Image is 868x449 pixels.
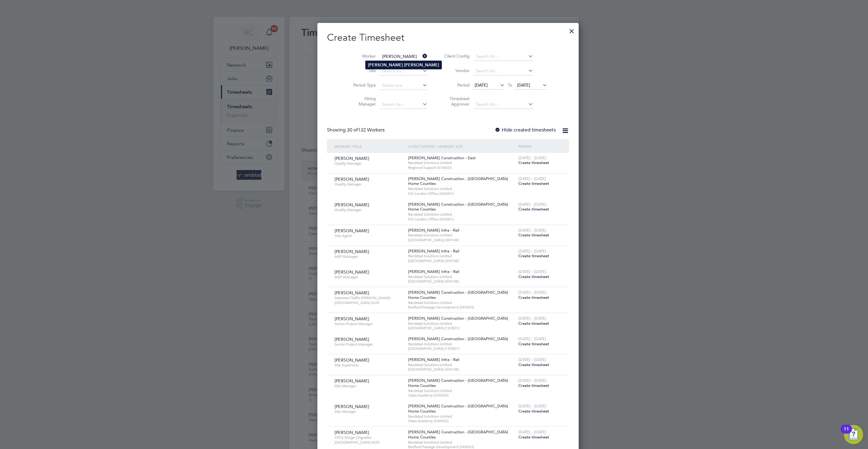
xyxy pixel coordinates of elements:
span: [PERSON_NAME] [335,378,369,384]
span: [PERSON_NAME] Construction - [GEOGRAPHIC_DATA] [408,316,508,321]
span: [DATE] - [DATE] [518,357,546,362]
span: Create timesheet [518,253,549,258]
span: To [506,81,514,89]
span: Gateman/Traffic [PERSON_NAME] [GEOGRAPHIC_DATA] 2025 [335,296,404,305]
span: Create timesheet [518,409,549,414]
span: Site Agent [335,233,404,238]
label: Site [349,68,376,73]
span: Create timesheet [518,341,549,346]
span: Senior Project Manager [335,342,404,347]
span: [PERSON_NAME] [335,337,369,342]
span: [PERSON_NAME] [335,404,369,409]
span: [PERSON_NAME] Construction - [GEOGRAPHIC_DATA] Home Counties [408,176,508,186]
span: Create timesheet [518,362,549,367]
span: Site Manager [335,409,404,414]
span: [PERSON_NAME] [335,249,369,254]
span: [DATE] - [DATE] [518,269,546,274]
span: [DATE] - [DATE] [518,316,546,321]
span: Randstad Solutions Limited [408,321,515,326]
span: [PERSON_NAME] Infra - Rail [408,248,459,254]
span: Create timesheet [518,207,549,212]
span: [PERSON_NAME] [335,176,369,182]
input: Search for... [474,52,533,61]
label: Timesheet Approver [442,96,470,107]
span: [DATE] - [DATE] [518,378,546,383]
span: [DATE] - [DATE] [518,176,546,181]
span: [DATE] [517,82,530,88]
span: Randstad Solutions Limited [408,186,515,191]
b: [PERSON_NAME] [404,62,439,68]
div: Showing [327,127,386,133]
span: Create timesheet [518,274,549,279]
span: Randstad Solutions Limited [408,342,515,346]
label: Client Config [442,53,470,59]
span: Bedford Passage Development (54X003) [408,305,515,310]
span: HO London Office (54A001) [408,191,515,196]
span: [GEOGRAPHIC_DATA] (300148) [408,279,515,284]
span: [PERSON_NAME] Construction - [GEOGRAPHIC_DATA] [408,336,508,341]
span: Quality Manager [335,182,404,187]
span: [PERSON_NAME] [335,316,369,321]
span: [PERSON_NAME] [335,430,369,435]
div: 11 [844,429,849,437]
span: [PERSON_NAME] [335,156,369,161]
span: Oasis Academy (54X002) [408,419,515,423]
span: [PERSON_NAME] Construction - [GEOGRAPHIC_DATA] Home Counties [408,378,508,388]
span: [PERSON_NAME] Infra - Rail [408,228,459,233]
span: [PERSON_NAME] Construction - [GEOGRAPHIC_DATA] Home Counties [408,202,508,212]
span: [PERSON_NAME] [335,357,369,363]
input: Search for... [474,100,533,109]
div: Client Config / Vendor / Site [407,139,517,153]
span: Quality Manager [335,207,404,212]
button: Open Resource Center, 11 new notifications [844,425,863,444]
h2: Create Timesheet [327,31,569,44]
span: [GEOGRAPHIC_DATA] (13CB01) [408,346,515,351]
span: Randstad Solutions Limited [408,233,515,238]
span: Randstad Solutions Limited [408,388,515,393]
span: [PERSON_NAME] Infra - Rail [408,269,459,274]
span: [PERSON_NAME] Construction - [GEOGRAPHIC_DATA] Home Counties [408,429,508,440]
span: [DATE] - [DATE] [518,429,546,435]
label: Vendor [442,68,470,73]
span: [PERSON_NAME] [335,269,369,275]
span: Site Supervisor [335,363,404,368]
span: 30 of [347,127,358,133]
input: Search for... [380,100,427,109]
span: [DATE] - [DATE] [518,228,546,233]
span: [PERSON_NAME] Infra - Rail [408,357,459,362]
span: MEP MAnager [335,254,404,259]
span: Randstad Solutions Limited [408,212,515,217]
span: [DATE] - [DATE] [518,290,546,295]
input: Select one [380,81,427,90]
span: [DATE] [475,82,488,88]
span: 132 Workers [347,127,385,133]
span: Randstad Solutions Limited [408,254,515,258]
input: Search for... [380,52,427,61]
span: Create timesheet [518,232,549,238]
label: Period Type [349,82,376,88]
span: [DATE] - [DATE] [518,248,546,254]
span: Create timesheet [518,321,549,326]
span: [DATE] - [DATE] [518,336,546,341]
span: [DATE] - [DATE] [518,202,546,207]
div: Period [517,139,563,153]
span: [GEOGRAPHIC_DATA] (13CB01) [408,326,515,330]
span: Create timesheet [518,295,549,300]
b: [PERSON_NAME] [368,62,403,68]
span: [PERSON_NAME] [335,202,369,207]
span: [PERSON_NAME] Construction - [GEOGRAPHIC_DATA] Home Counties [408,290,508,300]
span: [GEOGRAPHIC_DATA] (300148) [408,238,515,242]
input: Search for... [474,67,533,75]
span: [GEOGRAPHIC_DATA] (300148) [408,367,515,372]
span: Randstad Solutions Limited [408,274,515,279]
span: Randstad Solutions Limited [408,300,515,305]
label: Hiring Manager [349,96,376,107]
span: [PERSON_NAME] [335,228,369,233]
span: Randstad Solutions Limited [408,362,515,367]
span: [DATE] - [DATE] [518,403,546,409]
label: Worker [349,53,376,59]
span: HO London Office (54A001) [408,217,515,222]
span: Quality Manager [335,161,404,166]
input: Search for... [380,67,427,75]
span: Regional Support (51A002) [408,165,515,170]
